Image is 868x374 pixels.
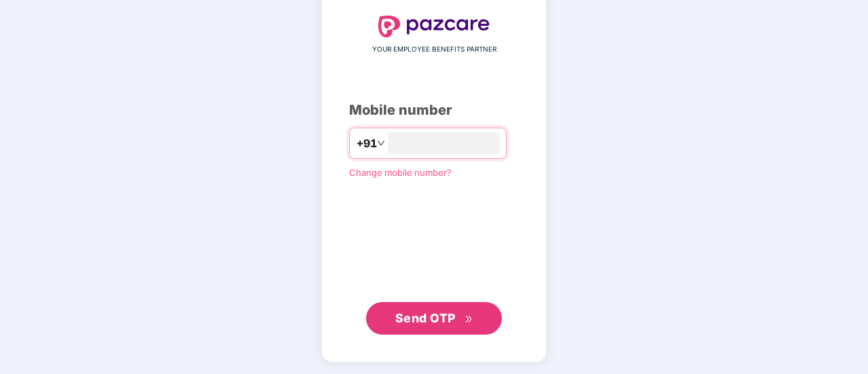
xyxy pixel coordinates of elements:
[377,139,385,147] span: down
[465,315,473,324] span: double-right
[349,167,452,178] a: Change mobile number?
[366,302,502,335] button: Send OTPdouble-right
[372,44,496,55] span: YOUR EMPLOYEE BENEFITS PARTNER
[395,311,456,325] span: Send OTP
[349,100,519,121] div: Mobile number
[378,16,490,37] img: logo
[357,135,377,152] span: +91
